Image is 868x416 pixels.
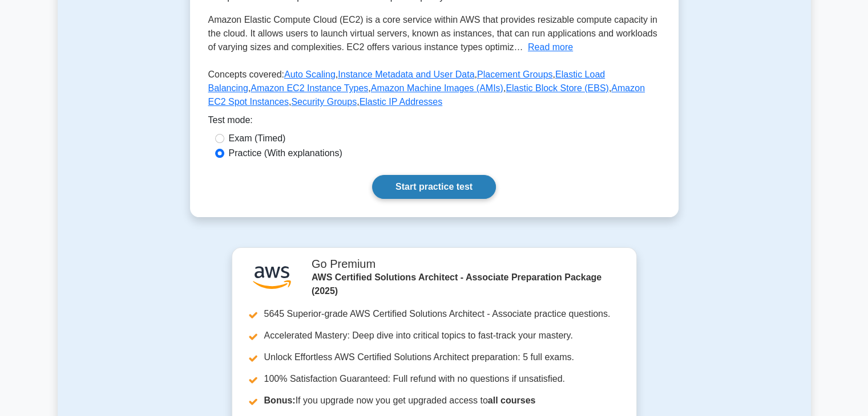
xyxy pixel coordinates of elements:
[208,15,657,52] span: Amazon Elastic Compute Cloud (EC2) is a core service within AWS that provides resizable compute c...
[338,70,474,79] a: Instance Metadata and User Data
[371,83,503,93] a: Amazon Machine Images (AMIs)
[251,83,368,93] a: Amazon EC2 Instance Types
[477,70,553,79] a: Placement Groups
[360,97,443,107] a: Elastic IP Addresses
[208,68,660,113] p: Concepts covered: , , , , , , , , ,
[229,146,342,160] label: Practice (With explanations)
[291,97,357,107] a: Security Groups
[229,132,286,145] label: Exam (Timed)
[284,70,336,79] a: Auto Scaling
[506,83,609,93] a: Elastic Block Store (EBS)
[528,40,573,54] button: Read more
[208,113,660,132] div: Test mode:
[372,175,496,199] a: Start practice test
